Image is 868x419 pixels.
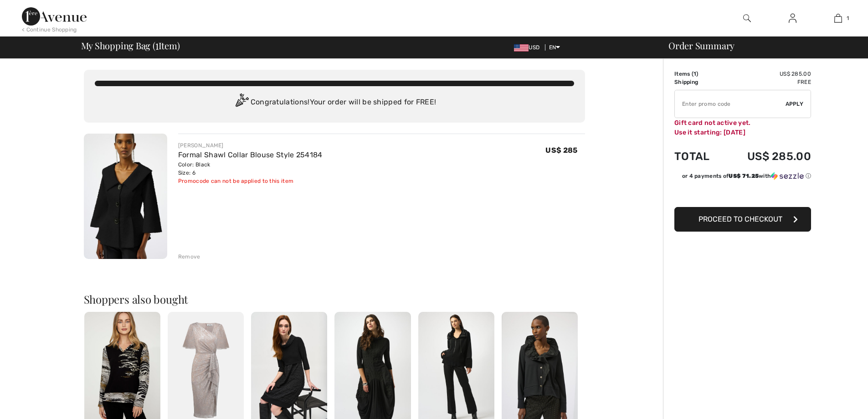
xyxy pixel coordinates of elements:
[743,13,751,24] img: search the website
[674,118,811,137] div: Gift card not active yet. Use it starting: [DATE]
[178,150,323,159] a: Formal Shawl Collar Blouse Style 254184
[178,177,323,185] div: Promocode can not be applied to this item
[514,44,529,52] img: US Dollar
[81,41,180,50] span: My Shopping Bag ( Item)
[674,141,723,172] td: Total
[178,141,323,150] div: [PERSON_NAME]
[699,215,782,223] span: Proceed to Checkout
[155,39,159,51] span: 1
[729,173,759,179] span: US$ 71.25
[84,134,167,259] img: Formal Shawl Collar Blouse Style 254184
[682,172,811,180] div: or 4 payments of with
[723,78,811,86] td: Free
[786,100,804,108] span: Apply
[723,141,811,172] td: US$ 285.00
[178,160,323,177] div: Color: Black Size: 6
[674,207,811,232] button: Proceed to Checkout
[789,13,796,24] img: My Info
[674,172,811,183] div: or 4 payments ofUS$ 71.25withSezzle Click to learn more about Sezzle
[781,13,804,24] a: Sign In
[657,41,863,50] div: Order Summary
[847,14,849,22] span: 1
[834,13,842,24] img: My Bag
[178,253,200,261] div: Remove
[816,13,860,24] a: 1
[723,70,811,78] td: US$ 285.00
[810,392,859,414] iframe: Opens a widget where you can find more information
[549,44,560,51] span: EN
[674,183,811,204] iframe: PayPal-paypal
[95,93,574,112] div: Congratulations! Your order will be shipped for FREE!
[674,78,723,86] td: Shipping
[674,70,723,78] td: Items ( )
[22,26,77,34] div: < Continue Shopping
[693,71,696,77] span: 1
[22,7,87,26] img: 1ère Avenue
[675,90,786,118] input: Promo code
[771,172,804,180] img: Sezzle
[84,294,585,305] h2: Shoppers also bought
[514,44,543,51] span: USD
[545,146,577,155] span: US$ 285
[232,93,251,112] img: Congratulation2.svg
